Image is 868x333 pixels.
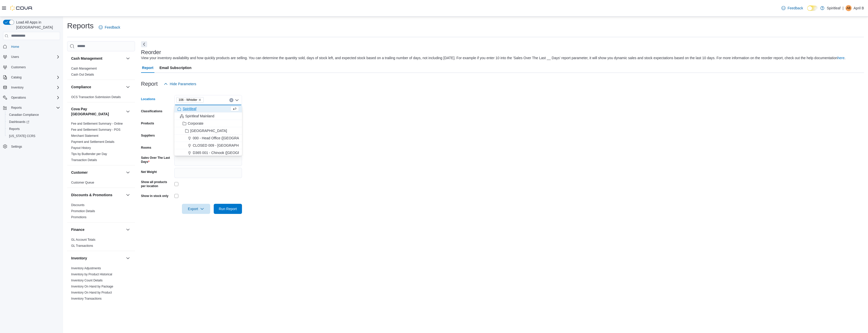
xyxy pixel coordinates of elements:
[174,127,242,135] button: [GEOGRAPHIC_DATA]
[174,105,242,113] button: Spiritleaf
[11,55,19,59] span: Users
[14,20,60,30] span: Load All Apps in [GEOGRAPHIC_DATA]
[7,112,41,118] a: Canadian Compliance
[141,156,172,164] label: Sales Over The Last Days
[174,149,242,157] button: D365 001 - Chinook ([GEOGRAPHIC_DATA])
[3,41,60,163] nav: Complex example
[9,84,60,91] span: Inventory
[71,170,124,175] button: Customer
[141,49,161,55] h3: Reorder
[71,238,95,241] a: GL Account Totals
[71,285,113,288] a: Inventory On Hand by Package
[185,204,207,214] span: Export
[142,63,153,73] span: Report
[71,67,97,70] a: Cash Management
[9,120,29,124] span: Dashboards
[7,133,60,139] span: Washington CCRS
[162,79,198,89] button: Hide Parameters
[846,5,852,11] div: April B
[1,74,62,81] button: Catalog
[827,5,840,11] p: Spiritleaf
[229,98,233,102] button: Clear input
[67,21,94,31] h1: Reports
[71,284,113,288] span: Inventory On Hand by Package
[174,135,242,142] button: 000 - Head Office ([GEOGRAPHIC_DATA])
[837,56,845,60] a: here
[125,108,131,115] button: Cova Pay [GEOGRAPHIC_DATA]
[9,54,21,60] button: Users
[141,194,169,198] label: Show in stock only
[11,65,26,69] span: Customers
[141,41,147,47] button: Next
[125,55,131,61] button: Cash Management
[190,128,227,133] span: [GEOGRAPHIC_DATA]
[11,85,23,90] span: Inventory
[847,5,851,11] span: AB
[235,98,239,102] button: Close list of options
[9,64,60,70] span: Customers
[10,6,33,11] img: Cova
[5,111,62,118] button: Canadian Compliance
[141,170,157,174] label: Net Weight
[71,192,112,197] h3: Discounts & Promotions
[159,63,192,73] span: Email Subscription
[779,3,805,13] a: Feedback
[11,106,22,110] span: Reports
[71,297,102,300] a: Inventory Transactions
[7,119,60,125] span: Dashboards
[71,95,121,99] a: OCS Transaction Submission Details
[71,134,98,138] a: Merchant Statement
[5,132,62,140] button: [US_STATE] CCRS
[97,22,122,32] a: Feedback
[71,106,124,117] button: Cova Pay [GEOGRAPHIC_DATA]
[71,215,87,219] a: Promotions
[71,146,91,150] span: Payout History
[71,244,93,248] a: GL Transactions
[71,291,112,295] span: Inventory On Hand by Product
[71,273,112,276] a: Inventory by Product Historical
[1,84,62,91] button: Inventory
[71,267,101,270] a: Inventory Adjustments
[71,279,103,282] a: Inventory Count Details
[9,64,28,70] a: Customers
[141,97,155,101] label: Locations
[9,144,24,150] a: Settings
[185,114,214,119] span: Spiritleaf Mainland
[71,203,85,207] a: Discounts
[71,152,107,156] a: Tips by Budtender per Day
[174,142,242,149] button: CLOSED 009 - [GEOGRAPHIC_DATA].
[9,95,60,101] span: Operations
[71,158,97,162] a: Transaction Details
[9,54,60,60] span: Users
[141,109,162,113] label: Classifications
[7,126,22,132] a: Reports
[219,206,237,211] span: Run Report
[141,81,158,87] h3: Report
[71,84,124,90] button: Compliance
[9,143,60,149] span: Settings
[71,128,120,131] a: Fee and Settlement Summary - POS
[1,53,62,60] button: Users
[71,209,95,213] a: Promotion Details
[9,74,60,80] span: Catalog
[71,122,123,125] a: Fee and Settlement Summary - Online
[214,204,242,214] button: Run Report
[71,215,87,219] span: Promotions
[193,136,260,141] span: 000 - Head Office ([GEOGRAPHIC_DATA])
[71,56,124,61] button: Cash Management
[9,105,24,111] button: Reports
[67,180,135,188] div: Customer
[71,181,94,184] a: Customer Queue
[9,113,39,117] span: Canadian Compliance
[67,202,135,222] div: Discounts & Promotions
[9,44,21,50] a: Home
[9,105,60,111] span: Reports
[71,140,114,144] a: Payment and Settlement Details
[5,118,62,125] a: Dashboards
[5,125,62,132] button: Reports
